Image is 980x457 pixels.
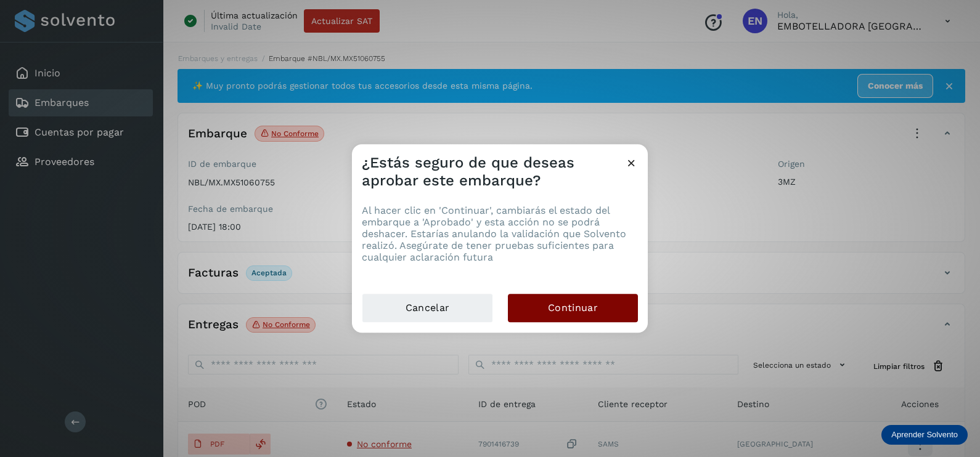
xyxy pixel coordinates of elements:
[891,430,958,440] p: Aprender Solvento
[362,293,493,323] button: Cancelar
[881,425,968,445] div: Aprender Solvento
[406,301,449,315] span: Cancelar
[548,301,598,315] span: Continuar
[508,294,638,322] button: Continuar
[362,154,625,190] h3: ¿Estás seguro de que deseas aprobar este embarque?
[362,204,626,264] span: Al hacer clic en 'Continuar', cambiarás el estado del embarque a 'Aprobado' y esta acción no se p...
